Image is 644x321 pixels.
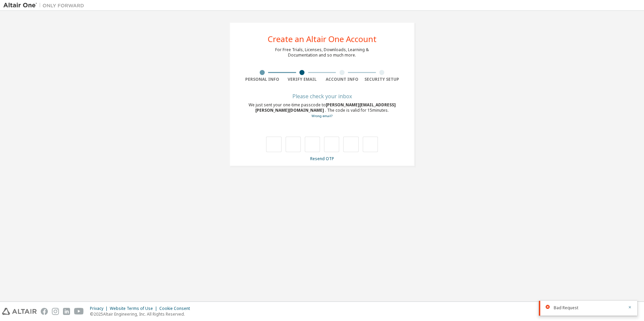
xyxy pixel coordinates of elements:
span: [PERSON_NAME][EMAIL_ADDRESS][PERSON_NAME][DOMAIN_NAME] [255,102,396,113]
div: Personal Info [242,77,282,82]
div: Account Info [322,77,362,82]
img: youtube.svg [74,308,84,315]
div: Website Terms of Use [110,306,159,311]
a: Go back to the registration form [312,114,332,118]
div: Create an Altair One Account [268,35,377,43]
div: Privacy [90,306,110,311]
div: Please check your inbox [242,94,402,98]
a: Resend OTP [310,156,334,162]
img: Altair One [3,2,88,9]
div: Verify Email [282,77,322,82]
div: Security Setup [362,77,402,82]
div: Cookie Consent [159,306,194,311]
div: We just sent your one-time passcode to . The code is valid for 15 minutes. [242,102,402,119]
img: instagram.svg [52,308,59,315]
p: © 2025 Altair Engineering, Inc. All Rights Reserved. [90,311,194,317]
span: Bad Request [554,305,578,311]
img: linkedin.svg [63,308,70,315]
img: altair_logo.svg [2,308,37,315]
div: For Free Trials, Licenses, Downloads, Learning & Documentation and so much more. [275,47,369,58]
img: facebook.svg [41,308,48,315]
